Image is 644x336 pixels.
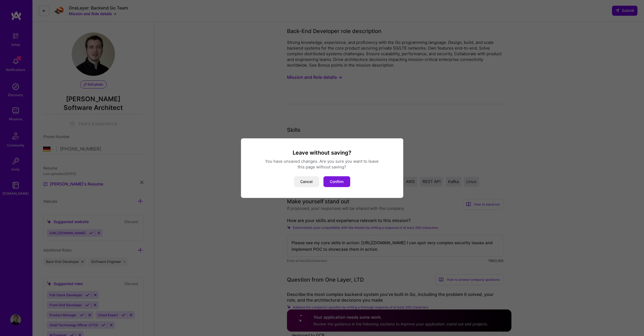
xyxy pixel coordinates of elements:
[323,176,350,187] button: Confirm
[294,176,319,187] button: Cancel
[247,164,397,170] div: this page without saving?
[241,138,403,198] div: modal
[247,158,397,164] div: You have unsaved changes. Are you sure you want to leave
[247,149,397,156] h3: Leave without saving?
